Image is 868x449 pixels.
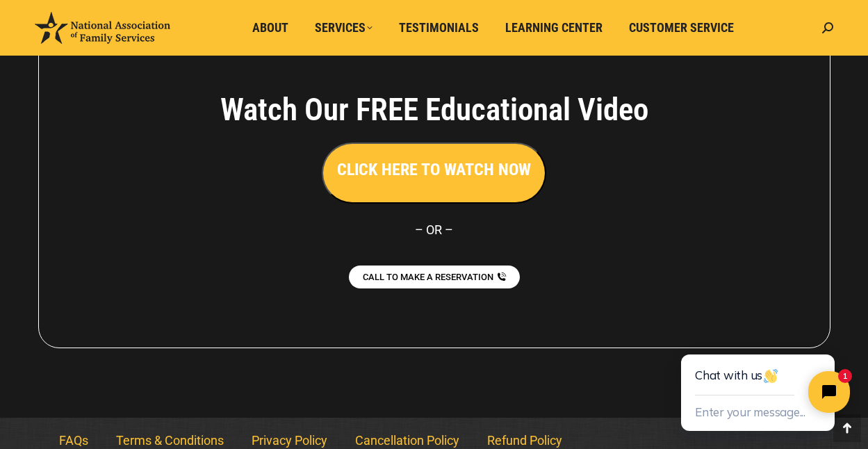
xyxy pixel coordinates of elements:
[315,20,372,35] span: Services
[322,163,546,178] a: CLICK HERE TO WATCH NOW
[35,12,170,44] img: National Association of Family Services
[399,20,479,35] span: Testimonials
[505,20,603,35] span: Learning Center
[496,15,612,41] a: Learning Center
[629,20,734,35] span: Customer Service
[650,310,868,449] iframe: Tidio Chat
[415,222,453,237] span: – OR –
[143,91,726,129] h4: Watch Our FREE Educational Video
[252,20,288,35] span: About
[619,15,744,41] a: Customer Service
[322,142,546,204] button: CLICK HERE TO WATCH NOW
[349,266,520,288] a: CALL TO MAKE A RESERVATION
[243,15,298,41] a: About
[363,272,493,281] span: CALL TO MAKE A RESERVATION
[337,158,531,181] h3: CLICK HERE TO WATCH NOW
[389,15,489,41] a: Testimonials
